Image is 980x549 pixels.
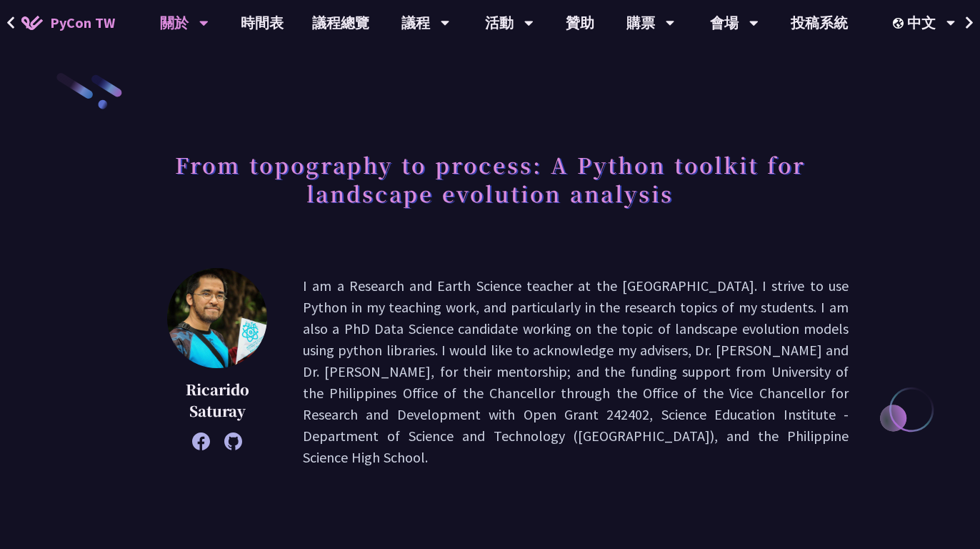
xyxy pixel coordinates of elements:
[50,12,115,34] span: PyCon TW
[893,18,907,29] img: Locale Icon
[167,379,267,422] p: Ricarido Saturay
[167,268,267,368] img: Ricarido Saturay
[21,16,43,30] img: Home icon of PyCon TW 2025
[303,275,849,468] p: I am a Research and Earth Science teacher at the [GEOGRAPHIC_DATA]. I strive to use Python in my ...
[131,143,849,214] h1: From topography to process: A Python toolkit for landscape evolution analysis
[7,5,129,41] a: PyCon TW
